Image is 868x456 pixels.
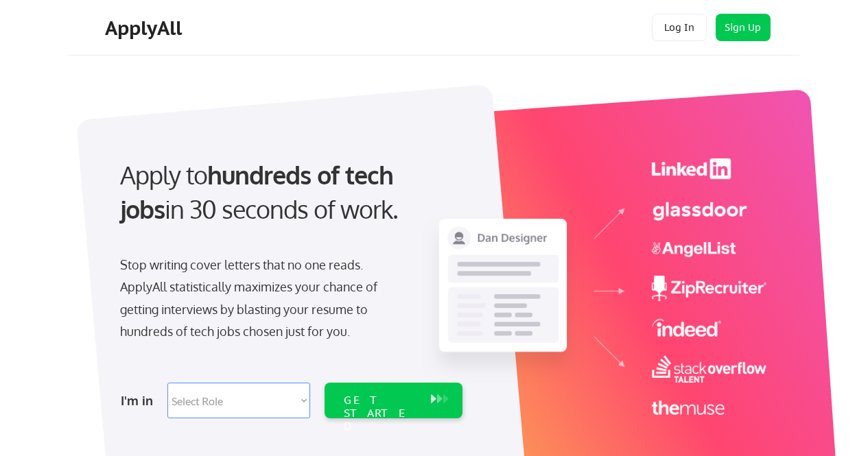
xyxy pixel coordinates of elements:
[105,16,186,40] div: ApplyAll
[716,14,771,41] button: Sign Up
[121,389,159,411] div: I'm in
[344,394,417,433] div: GET STARTED
[120,159,399,224] strong: hundreds of tech jobs
[120,254,402,343] div: Stop writing cover letters that no one reads. ApplyAll statistically maximizes your chance of get...
[120,158,457,227] div: Apply to in 30 seconds of work.
[652,14,707,41] button: Log In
